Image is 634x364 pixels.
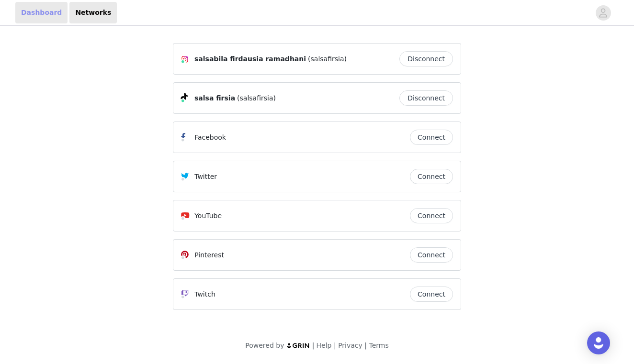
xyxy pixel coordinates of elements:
[399,51,453,66] button: Disconnect
[364,342,367,349] span: |
[317,342,332,349] a: Help
[312,342,315,349] span: |
[194,132,226,143] p: Facebook
[194,289,215,299] p: Twitch
[286,342,310,349] img: logo
[369,342,388,349] a: Terms
[410,130,453,145] button: Connect
[69,2,117,23] a: Networks
[587,331,610,354] div: Open Intercom Messenger
[308,54,347,64] span: (salsafirsia)
[237,93,276,103] span: (salsafirsia)
[194,54,306,64] span: salsabila firdausia ramadhani
[15,2,68,23] a: Dashboard
[334,342,336,349] span: |
[194,172,217,182] p: Twitter
[599,5,608,21] div: avatar
[194,250,224,260] p: Pinterest
[410,208,453,223] button: Connect
[399,90,453,106] button: Disconnect
[410,247,453,263] button: Connect
[194,211,222,221] p: YouTube
[410,169,453,184] button: Connect
[194,93,235,103] span: salsa firsia
[338,342,362,349] a: Privacy
[181,55,189,63] img: Instagram Icon
[410,287,453,302] button: Connect
[245,342,284,349] span: Powered by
